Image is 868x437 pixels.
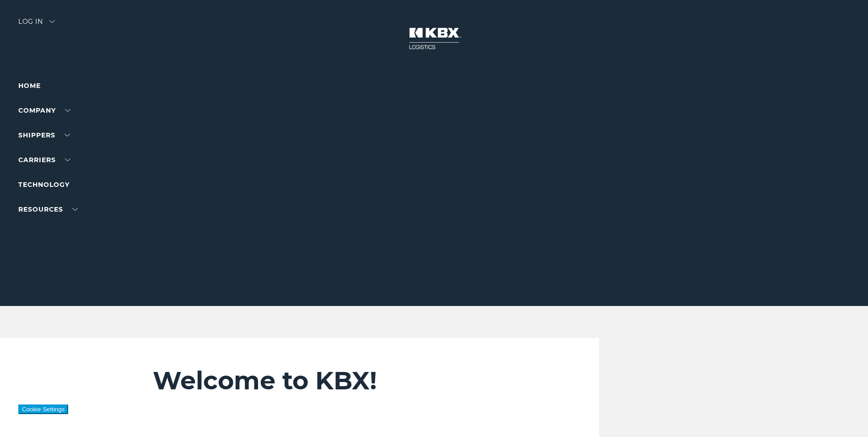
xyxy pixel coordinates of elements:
[18,404,68,414] button: Cookie Settings
[18,18,55,32] div: Log in
[18,106,70,115] a: Company
[18,131,70,139] a: SHIPPERS
[18,156,70,164] a: Carriers
[18,180,70,189] a: Technology
[49,20,55,23] img: arrow
[153,366,544,396] h2: Welcome to KBX!
[18,205,78,213] a: RESOURCES
[400,18,469,59] img: kbx logo
[18,82,41,90] a: Home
